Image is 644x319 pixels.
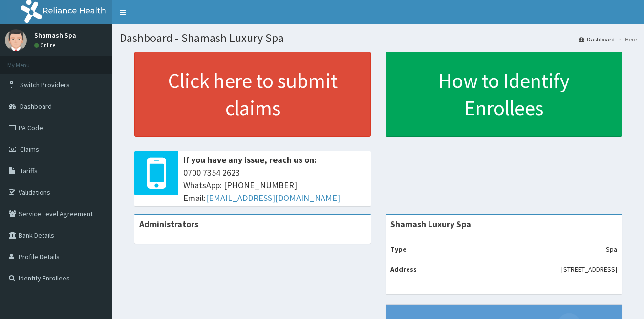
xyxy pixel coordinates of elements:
[386,52,622,137] a: How to Identify Enrollees
[616,35,637,43] li: Here
[606,244,617,254] p: Spa
[390,219,471,230] strong: Shamash Luxury Spa
[183,166,366,204] span: 0700 7354 2623 WhatsApp: [PHONE_NUMBER] Email:
[34,32,76,39] p: Shamash Spa
[579,35,615,43] a: Dashboard
[206,192,340,203] a: [EMAIL_ADDRESS][DOMAIN_NAME]
[183,154,317,165] b: If you have any issue, reach us on:
[390,245,407,254] b: Type
[20,80,70,89] span: Switch Providers
[34,42,58,49] a: Online
[120,32,637,44] h1: Dashboard - Shamash Luxury Spa
[134,52,371,137] a: Click here to submit claims
[390,265,417,274] b: Address
[139,219,198,230] b: Administrators
[561,264,617,274] p: [STREET_ADDRESS]
[20,102,52,111] span: Dashboard
[20,166,38,175] span: Tariffs
[20,145,39,154] span: Claims
[5,29,27,51] img: User Image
